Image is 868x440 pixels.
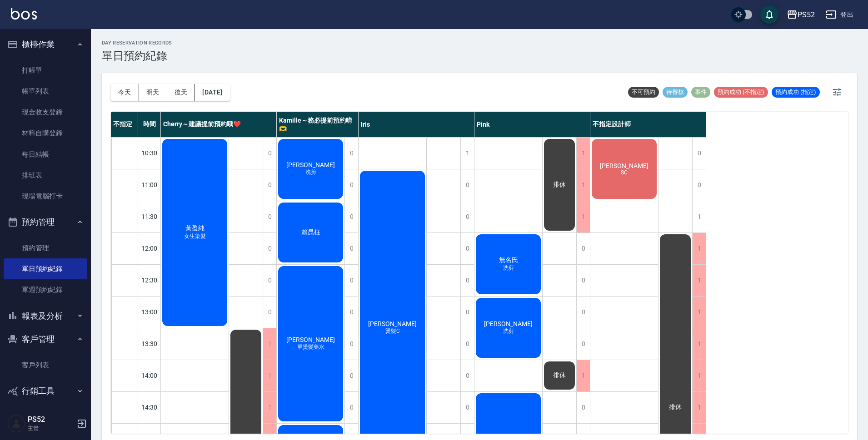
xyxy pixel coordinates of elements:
[138,137,161,169] div: 10:30
[344,360,358,391] div: 0
[4,33,87,56] button: 櫃檯作業
[460,328,474,360] div: 0
[501,327,516,335] span: 洗剪
[4,165,87,186] a: 排班表
[576,169,590,201] div: 1
[161,112,277,137] div: Cherry～建議提前預約哦❤️
[384,327,402,335] span: 燙髮C
[576,328,590,360] div: 0
[284,336,337,343] span: [PERSON_NAME]
[4,327,87,351] button: 客戶管理
[366,320,419,327] span: [PERSON_NAME]
[551,371,568,380] span: 排休
[714,88,768,96] span: 預約成功 (不指定)
[4,60,87,81] a: 打帳單
[692,392,706,423] div: 1
[344,233,358,264] div: 0
[277,112,359,137] div: Kamille～務必提前預約唷🫶
[28,424,74,432] p: 主管
[4,279,87,300] a: 單週預約紀錄
[667,403,683,411] span: 排休
[551,181,568,189] span: 排休
[138,232,161,264] div: 12:00
[4,210,87,234] button: 預約管理
[344,265,358,296] div: 0
[28,415,74,424] h5: PS52
[344,169,358,201] div: 0
[692,360,706,391] div: 1
[263,360,276,391] div: 1
[344,138,358,169] div: 0
[783,5,818,24] button: PS52
[822,6,857,23] button: 登出
[590,112,706,137] div: 不指定設計師
[497,256,520,264] span: 無名氏
[138,296,161,328] div: 13:00
[692,328,706,360] div: 1
[102,40,172,46] h2: day Reservation records
[692,201,706,232] div: 1
[344,392,358,423] div: 0
[576,392,590,423] div: 0
[138,169,161,201] div: 11:00
[138,391,161,423] div: 14:30
[798,9,815,20] div: PS52
[576,138,590,169] div: 1
[576,265,590,296] div: 0
[501,264,516,272] span: 洗剪
[4,102,87,123] a: 現金收支登錄
[111,84,139,101] button: 今天
[263,328,276,360] div: 1
[460,138,474,169] div: 1
[4,355,87,376] a: 客戶列表
[4,379,87,403] button: 行銷工具
[344,201,358,232] div: 0
[167,84,195,101] button: 後天
[4,186,87,207] a: 現場電腦打卡
[359,112,474,137] div: Iris
[628,88,659,96] span: 不可預約
[138,360,161,391] div: 14:00
[4,258,87,279] a: 單日預約紀錄
[460,297,474,328] div: 0
[263,138,276,169] div: 0
[138,264,161,296] div: 12:30
[692,233,706,264] div: 1
[195,84,229,101] button: [DATE]
[619,169,629,176] span: SC
[772,88,820,96] span: 預約成功 (指定)
[4,144,87,165] a: 每日結帳
[460,265,474,296] div: 0
[344,297,358,328] div: 0
[692,138,706,169] div: 0
[263,169,276,201] div: 0
[692,169,706,201] div: 0
[263,392,276,423] div: 1
[4,81,87,102] a: 帳單列表
[692,297,706,328] div: 1
[11,8,37,20] img: Logo
[344,328,358,360] div: 0
[4,123,87,143] a: 材料自購登錄
[576,201,590,232] div: 1
[474,112,590,137] div: Pink
[138,112,161,137] div: 時間
[295,343,326,351] span: 單燙髮藥水
[4,237,87,258] a: 預約管理
[4,304,87,328] button: 報表及分析
[460,201,474,232] div: 0
[138,201,161,232] div: 11:30
[663,88,688,96] span: 待審核
[482,320,534,327] span: [PERSON_NAME]
[138,328,161,360] div: 13:30
[460,169,474,201] div: 0
[692,265,706,296] div: 1
[263,297,276,328] div: 0
[304,168,318,176] span: 洗剪
[460,360,474,391] div: 0
[7,415,25,433] img: Person
[691,88,710,96] span: 事件
[576,297,590,328] div: 0
[299,228,322,237] span: 賴昆柱
[598,162,650,169] span: [PERSON_NAME]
